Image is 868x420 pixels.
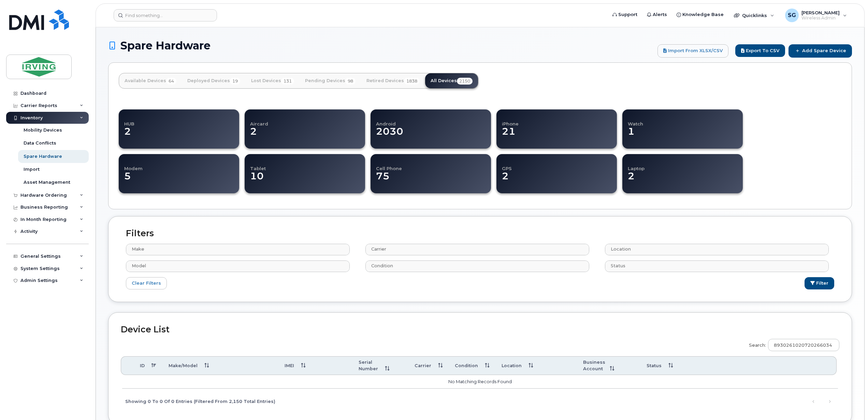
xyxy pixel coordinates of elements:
[162,356,278,375] th: Make/Model: activate to sort column ascending
[457,78,473,85] span: 2150
[744,334,839,354] label: Search:
[121,395,275,407] div: Showing 0 to 0 of 0 entries (filtered from 2,150 total entries)
[408,356,449,375] th: Carrier: activate to sort column ascending
[628,159,743,171] h4: Laptop
[768,339,839,351] input: Search:
[126,277,167,290] a: Clear Filters
[805,277,834,290] button: Filter
[121,229,839,238] h2: Filters
[825,396,835,407] a: Next
[345,78,356,85] span: 98
[124,159,233,171] h4: Modem
[250,171,365,189] dd: 10
[246,73,300,88] a: Lost Devices131
[122,375,838,389] td: No matching records found
[404,78,420,85] span: 1838
[502,126,617,144] dd: 21
[495,356,577,375] th: Location: activate to sort column ascending
[352,356,408,375] th: Serial Number: activate to sort column ascending
[300,73,361,88] a: Pending Devices98
[640,356,679,375] th: Status: activate to sort column ascending
[376,126,485,144] dd: 2030
[808,396,819,407] a: Previous
[134,356,162,375] th: ID: activate to sort column descending
[124,115,239,126] h4: HUB
[628,171,743,189] dd: 2
[425,73,478,88] a: All Devices2150
[166,78,176,85] span: 64
[376,171,485,189] dd: 75
[502,115,617,126] h4: iPhone
[121,325,839,334] h2: Device List
[735,44,785,57] button: Export to CSV
[119,73,182,88] a: Available Devices64
[278,356,352,375] th: IMEI: activate to sort column ascending
[376,159,485,171] h4: Cell Phone
[628,115,737,126] h4: Watch
[281,78,294,85] span: 131
[577,356,640,375] th: Business Account: activate to sort column ascending
[230,78,240,85] span: 19
[361,73,425,88] a: Retired Devices1838
[502,159,611,171] h4: GPS
[250,159,365,171] h4: Tablet
[108,40,654,51] h1: Spare Hardware
[502,171,611,189] dd: 2
[250,115,359,126] h4: Aircard
[376,115,485,126] h4: Android
[124,171,233,189] dd: 5
[657,44,728,57] a: Import from XLSX/CSV
[124,126,239,144] dd: 2
[250,126,359,144] dd: 2
[449,356,495,375] th: Condition: activate to sort column ascending
[628,126,737,144] dd: 1
[789,44,852,57] a: Add Spare Device
[182,73,246,88] a: Deployed Devices19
